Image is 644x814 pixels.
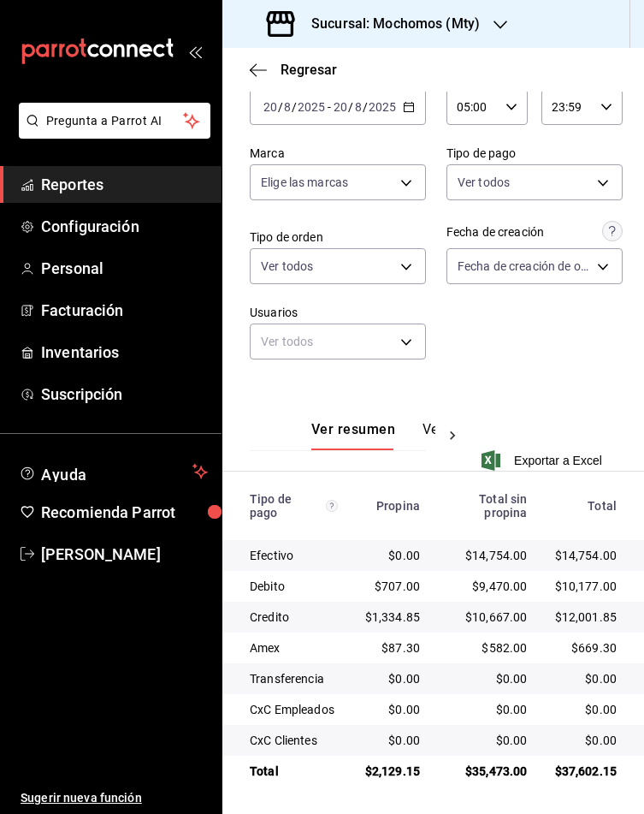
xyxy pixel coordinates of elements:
div: $0.00 [365,670,420,687]
svg: Los pagos realizados con Pay y otras terminales son montos brutos. [326,500,338,512]
div: Efectivo [250,547,338,564]
span: / [278,100,283,114]
div: Amex [250,639,338,657]
span: / [348,100,353,114]
div: $35,473.00 [447,763,527,780]
span: Personal [41,257,208,280]
div: $37,602.15 [554,763,617,780]
span: Facturación [41,299,208,322]
span: / [363,100,368,114]
label: Marca [250,147,426,159]
button: Exportar a Excel [485,450,602,471]
div: $0.00 [365,547,420,564]
div: CxC Clientes [250,732,338,749]
label: Tipo de orden [250,231,426,243]
div: Debito [250,578,338,595]
div: Propina [365,499,420,513]
div: $0.00 [447,732,527,749]
div: $0.00 [447,670,527,687]
span: Reportes [41,173,208,196]
input: ---- [297,100,326,114]
div: Total sin propina [447,492,527,520]
span: Ayuda [41,461,186,482]
button: Pregunta a Parrot AI [19,103,210,139]
div: $1,334.85 [365,609,420,626]
span: Pregunta a Parrot AI [46,112,184,130]
span: - [328,100,331,114]
span: Configuración [41,215,208,238]
button: open_drawer_menu [188,45,202,58]
div: CxC Empleados [250,701,338,718]
span: Regresar [281,62,337,78]
div: navigation tabs [311,421,435,450]
div: Credito [250,609,338,626]
h3: Sucursal: Mochomos (Mty) [298,14,480,34]
span: Ver todos [458,174,510,191]
div: Total [250,763,338,780]
div: $0.00 [365,701,420,718]
input: -- [263,100,278,114]
a: Pregunta a Parrot AI [12,124,210,142]
div: Total [554,499,617,513]
span: Inventarios [41,341,208,364]
span: Elige las marcas [261,174,348,191]
div: $87.30 [365,639,420,657]
div: $10,177.00 [554,578,617,595]
span: Sugerir nueva función [21,789,208,807]
div: $2,129.15 [365,763,420,780]
div: Transferencia [250,670,338,687]
div: $0.00 [365,732,420,749]
div: $669.30 [554,639,617,657]
div: $0.00 [554,732,617,749]
input: ---- [368,100,397,114]
span: / [292,100,297,114]
input: -- [333,100,348,114]
div: $707.00 [365,578,420,595]
div: $9,470.00 [447,578,527,595]
div: $14,754.00 [447,547,527,564]
span: Fecha de creación de orden [458,258,591,275]
button: Ver resumen [311,421,395,450]
input: -- [354,100,363,114]
span: Recomienda Parrot [41,501,208,524]
button: Ver pagos [422,421,487,450]
label: Usuarios [250,306,426,318]
div: Ver todos [250,324,426,359]
div: $0.00 [447,701,527,718]
div: $0.00 [554,670,617,687]
div: $12,001.85 [554,609,617,626]
div: Tipo de pago [250,492,338,520]
div: $10,667.00 [447,609,527,626]
div: $582.00 [447,639,527,657]
span: Ver todos [261,258,313,275]
button: Regresar [250,62,337,78]
div: $0.00 [554,701,617,718]
input: -- [283,100,292,114]
div: Fecha de creación [446,223,544,241]
div: $14,754.00 [554,547,617,564]
label: Tipo de pago [446,147,623,159]
span: Suscripción [41,383,208,406]
span: [PERSON_NAME] [41,543,208,566]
